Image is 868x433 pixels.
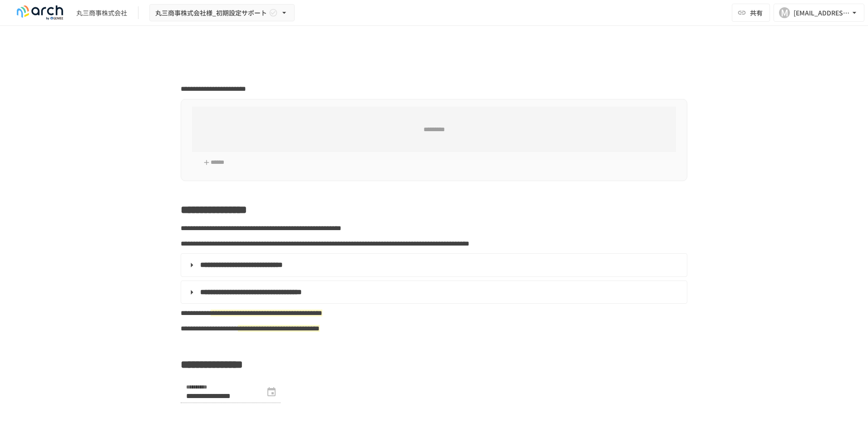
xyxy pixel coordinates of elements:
img: logo-default@2x-9cf2c760.svg [11,5,69,20]
div: 丸三商事株式会社 [76,8,127,18]
span: 共有 [750,8,763,18]
button: 丸三商事株式会社様_初期設定サポート [149,4,295,22]
div: M [779,7,790,18]
span: 丸三商事株式会社様_初期設定サポート [155,7,267,19]
button: 共有 [732,4,770,22]
button: M[EMAIL_ADDRESS][DOMAIN_NAME] [774,4,864,22]
div: [EMAIL_ADDRESS][DOMAIN_NAME] [794,7,850,19]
